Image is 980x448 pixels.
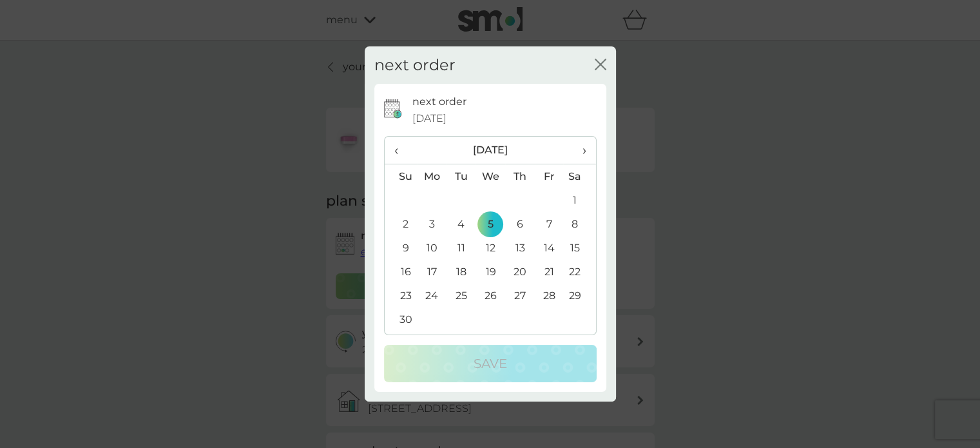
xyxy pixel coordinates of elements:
[563,164,595,189] th: Sa
[476,260,505,284] td: 19
[418,212,447,236] td: 3
[374,56,456,75] h2: next order
[412,93,466,110] p: next order
[505,164,534,189] th: Th
[385,284,418,307] td: 23
[385,236,418,260] td: 9
[418,164,447,189] th: Mo
[595,59,606,72] button: close
[418,284,447,307] td: 24
[447,212,476,236] td: 4
[418,260,447,284] td: 17
[418,137,564,164] th: [DATE]
[418,236,447,260] td: 10
[385,307,418,331] td: 30
[505,236,534,260] td: 13
[535,284,564,307] td: 28
[412,110,447,127] span: [DATE]
[476,164,505,189] th: We
[563,260,595,284] td: 22
[505,284,534,307] td: 27
[535,164,564,189] th: Fr
[476,212,505,236] td: 5
[535,260,564,284] td: 21
[535,236,564,260] td: 14
[394,137,408,164] span: ‹
[447,236,476,260] td: 11
[505,260,534,284] td: 20
[476,236,505,260] td: 12
[447,284,476,307] td: 25
[385,164,418,189] th: Su
[474,353,507,374] p: Save
[535,212,564,236] td: 7
[384,345,597,382] button: Save
[385,212,418,236] td: 2
[563,212,595,236] td: 8
[476,284,505,307] td: 26
[563,188,595,212] td: 1
[385,260,418,284] td: 16
[563,284,595,307] td: 29
[447,260,476,284] td: 18
[447,164,476,189] th: Tu
[505,212,534,236] td: 6
[563,236,595,260] td: 15
[573,137,586,164] span: ›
